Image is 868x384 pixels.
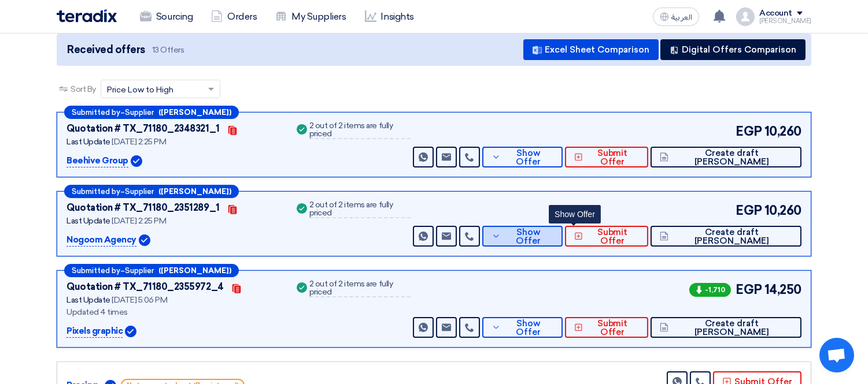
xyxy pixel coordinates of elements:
p: Beehive Group [67,154,128,168]
span: Last Update [67,295,110,305]
span: Submitted by [72,267,120,274]
img: Verified Account [131,155,142,167]
span: Last Update [67,137,110,147]
a: My Suppliers [266,4,355,29]
img: profile_test.png [736,8,755,26]
b: ([PERSON_NAME]) [158,109,231,116]
p: Nogoom Agency [67,233,136,247]
span: Supplier [125,109,154,116]
span: Supplier [125,267,154,274]
div: Quotation # TX_71180_2351289_1 [67,201,220,215]
span: Show Offer [504,149,554,166]
span: EGP [736,201,762,220]
span: Submitted by [72,109,120,116]
span: [DATE] 2:25 PM [112,137,166,147]
button: Excel Sheet Comparison [523,39,659,60]
span: Show Offer [504,228,554,245]
span: EGP [736,122,762,141]
span: [DATE] 2:25 PM [112,216,166,226]
span: Create draft [PERSON_NAME] [671,149,792,166]
b: ([PERSON_NAME]) [158,267,231,274]
div: Updated 4 times [67,306,280,318]
button: Show Offer [482,226,563,247]
span: Last Update [67,216,110,226]
b: ([PERSON_NAME]) [158,188,231,195]
button: Create draft [PERSON_NAME] [651,147,801,167]
span: Show Offer [504,319,554,337]
img: Teradix logo [57,9,117,23]
div: [PERSON_NAME] [759,18,811,24]
span: Price Low to High [107,84,173,96]
span: EGP [736,280,762,299]
span: Supplier [125,188,154,195]
button: Create draft [PERSON_NAME] [651,317,801,338]
div: Quotation # TX_71180_2348321_1 [67,122,220,136]
button: Submit Offer [565,226,648,247]
div: 2 out of 2 items are fully priced [309,280,411,297]
p: Pixels graphic [67,325,123,338]
div: 2 out of 2 items are fully priced [309,122,411,139]
div: Quotation # TX_71180_2355972_4 [67,280,224,294]
span: 10,260 [764,201,801,220]
div: – [64,106,239,119]
span: Create draft [PERSON_NAME] [671,228,792,245]
span: Received offers [67,42,145,58]
a: Orders [202,4,266,29]
a: Insights [356,4,423,29]
span: Submitted by [72,188,120,195]
button: العربية [653,8,699,26]
span: Submit Offer [586,228,639,245]
button: Submit Offer [565,317,648,338]
button: Show Offer [482,317,563,338]
span: 14,250 [764,280,801,299]
span: العربية [671,13,692,21]
span: Submit Offer [586,149,639,166]
div: – [64,185,239,198]
div: Open chat [819,338,854,372]
span: [DATE] 5:06 PM [112,295,167,305]
span: Create draft [PERSON_NAME] [671,319,792,337]
div: 2 out of 2 items are fully priced [309,201,411,218]
span: -1,710 [689,283,731,297]
button: Submit Offer [565,147,648,167]
span: 10,260 [764,122,801,141]
a: Sourcing [131,4,202,29]
div: Account [759,9,792,18]
span: Sort By [71,83,96,95]
span: 13 Offers [152,44,184,55]
div: – [64,264,239,277]
button: Digital Offers Comparison [660,39,806,60]
img: Verified Account [125,326,136,337]
button: Create draft [PERSON_NAME] [651,226,801,247]
button: Show Offer [482,147,563,167]
div: Show Offer [549,205,601,223]
img: Verified Account [139,234,150,246]
span: Submit Offer [586,319,639,337]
